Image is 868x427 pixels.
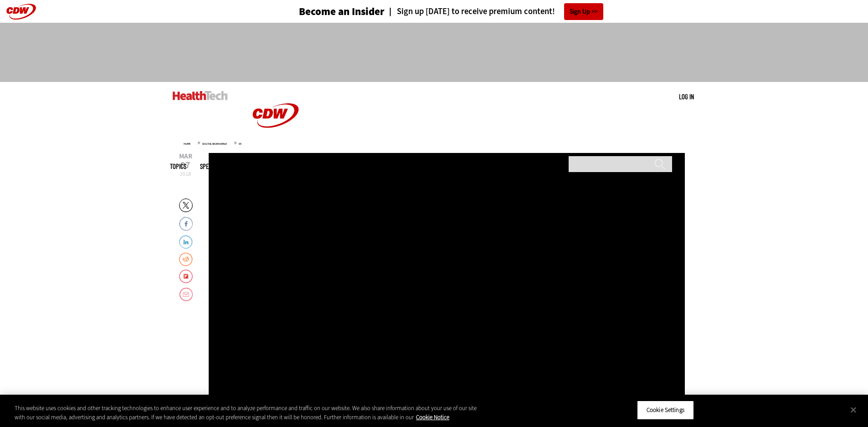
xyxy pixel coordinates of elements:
[679,92,694,101] a: Log in
[637,401,694,420] button: Cookie Settings
[564,3,603,20] a: Sign Up
[15,404,478,422] div: This website uses cookies and other tracking technologies to enhance user experience and to analy...
[843,400,863,420] button: Close
[299,6,385,17] h3: Become an Insider
[200,163,224,170] span: Specialty
[268,32,600,73] iframe: advertisement
[670,155,683,168] div: Social Share
[349,163,370,170] a: MonITor
[241,142,310,152] a: CDW
[237,163,260,170] a: Features
[241,82,310,149] img: Home
[385,7,555,16] a: Sign up [DATE] to receive premium content!
[265,6,385,17] a: Become an Insider
[173,91,228,100] img: Home
[679,92,694,102] div: User menu
[170,163,186,170] span: Topics
[383,163,401,170] a: Events
[416,413,449,421] a: More information about your privacy
[209,153,685,426] div: Video viewer
[322,163,335,170] a: Video
[273,163,308,170] a: Tips & Tactics
[414,163,433,170] span: More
